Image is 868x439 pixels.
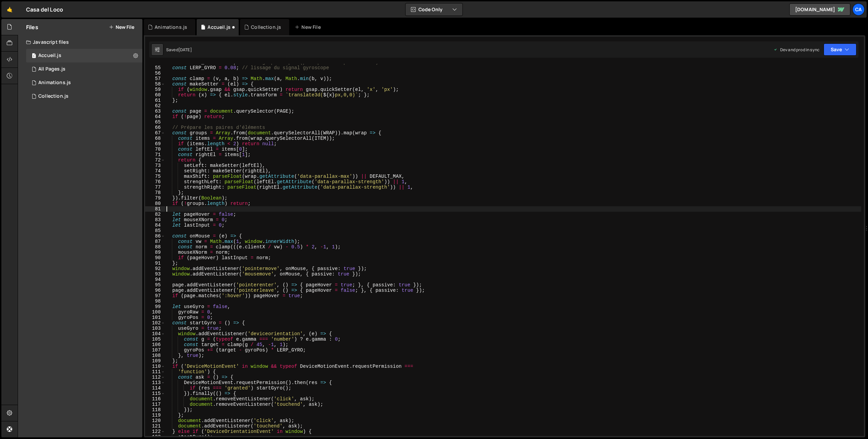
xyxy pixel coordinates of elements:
div: 65 [145,119,165,125]
div: 84 [145,223,165,228]
div: 71 [145,152,165,157]
div: 85 [145,228,165,233]
div: 109 [145,358,165,364]
div: 110 [145,364,165,369]
div: 16791/45882.js [26,62,142,76]
a: Ca [852,3,865,16]
button: Code Only [406,3,462,16]
div: 56 [145,71,165,76]
div: 96 [145,288,165,293]
div: 63 [145,109,165,114]
div: 68 [145,136,165,141]
div: Javascript files [18,35,142,49]
a: 🤙 [1,1,18,18]
div: 95 [145,282,165,288]
div: Dev and prod in sync [773,47,820,53]
div: 78 [145,190,165,195]
div: 72 [145,157,165,163]
div: 80 [145,201,165,206]
div: 122 [145,429,165,434]
div: Collection.js [38,93,68,99]
div: Animations.js [38,80,71,86]
div: 93 [145,271,165,277]
div: 118 [145,407,165,413]
div: 113 [145,380,165,385]
div: 108 [145,353,165,358]
div: 98 [145,299,165,304]
div: 79 [145,195,165,201]
div: Collection.js [251,24,281,31]
div: 103 [145,326,165,331]
div: 94 [145,277,165,282]
div: Casa del Loco [26,5,63,14]
a: [DOMAIN_NAME] [789,3,850,16]
button: New File [109,24,134,30]
div: 57 [145,76,165,81]
div: 76 [145,179,165,185]
div: Animations.js [155,24,187,31]
div: Accueil.js [208,24,231,31]
div: 55 [145,65,165,71]
div: 87 [145,239,165,244]
div: 16791/46000.js [26,76,142,90]
div: 111 [145,369,165,375]
div: 90 [145,255,165,261]
div: 116 [145,396,165,402]
div: 91 [145,261,165,266]
div: Accueil.js [38,53,61,59]
div: 119 [145,413,165,418]
div: 100 [145,309,165,315]
div: 104 [145,331,165,337]
div: New File [295,24,323,31]
div: Saved [166,47,192,53]
div: 75 [145,174,165,179]
div: 88 [145,244,165,250]
div: 77 [145,185,165,190]
div: 106 [145,342,165,347]
div: 67 [145,130,165,136]
div: 16791/45941.js [26,49,142,62]
div: 120 [145,418,165,423]
div: 112 [145,375,165,380]
div: 16791/46116.js [26,90,142,103]
div: 117 [145,402,165,407]
div: 83 [145,217,165,223]
div: 82 [145,212,165,217]
div: 69 [145,141,165,147]
div: 81 [145,206,165,212]
div: 62 [145,103,165,109]
div: 92 [145,266,165,271]
div: 73 [145,163,165,168]
div: 107 [145,347,165,353]
div: 114 [145,385,165,391]
div: 60 [145,92,165,98]
button: Save [824,43,856,56]
div: 64 [145,114,165,119]
div: 58 [145,81,165,87]
div: 74 [145,168,165,174]
span: 1 [32,54,36,59]
div: All Pages.js [38,66,65,72]
div: 115 [145,391,165,396]
div: 59 [145,87,165,92]
h2: Files [26,23,38,31]
div: [DATE] [178,47,192,53]
div: 97 [145,293,165,299]
div: 105 [145,337,165,342]
div: 102 [145,320,165,326]
div: 121 [145,423,165,429]
div: 66 [145,125,165,130]
div: 99 [145,304,165,309]
div: 101 [145,315,165,320]
div: 86 [145,233,165,239]
div: 61 [145,98,165,103]
div: 70 [145,147,165,152]
div: 89 [145,250,165,255]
